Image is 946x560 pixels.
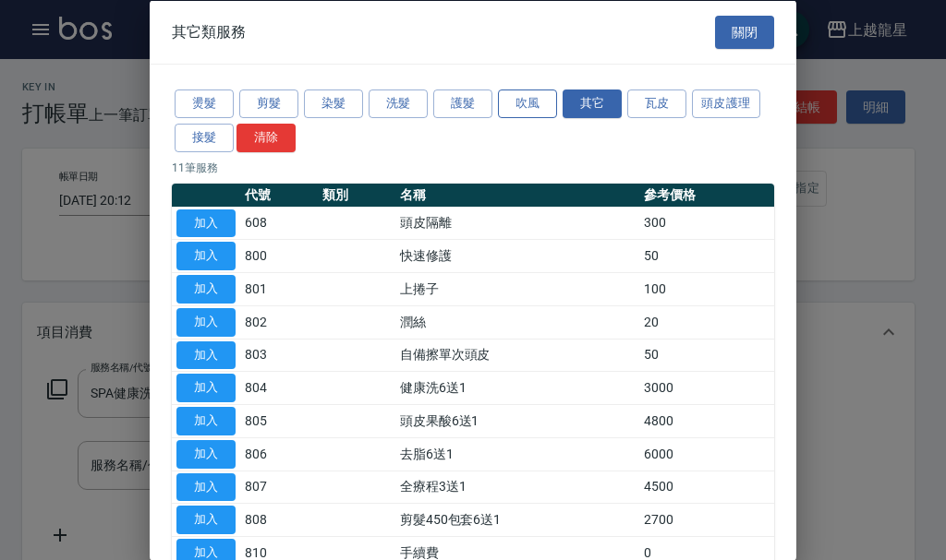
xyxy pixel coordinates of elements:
th: 代號 [240,183,318,207]
button: 瓦皮 [627,89,686,118]
button: 護髮 [433,89,492,118]
td: 4500 [639,471,774,504]
td: 健康洗6送1 [395,371,640,404]
p: 11 筆服務 [172,159,774,175]
td: 剪髮450包套6送1 [395,503,640,536]
button: 洗髮 [369,89,428,118]
td: 804 [240,371,318,404]
button: 加入 [176,307,236,336]
td: 50 [639,339,774,372]
td: 上捲子 [395,272,640,305]
td: 808 [240,503,318,536]
span: 其它類服務 [172,22,246,41]
td: 6000 [639,437,774,471]
button: 加入 [176,275,236,304]
td: 50 [639,239,774,272]
button: 加入 [176,209,236,237]
td: 100 [639,272,774,305]
button: 加入 [176,340,236,369]
button: 吹風 [498,89,557,118]
button: 頭皮護理 [692,89,760,118]
button: 加入 [176,472,236,501]
td: 803 [240,339,318,372]
td: 自備擦單次頭皮 [395,339,640,372]
button: 關閉 [715,15,774,49]
td: 潤絲 [395,305,640,339]
td: 頭皮隔離 [395,207,640,240]
button: 燙髮 [175,89,234,118]
button: 加入 [176,439,236,468]
td: 20 [639,305,774,339]
td: 全療程3送1 [395,471,640,504]
button: 剪髮 [239,89,298,118]
th: 參考價格 [639,183,774,207]
button: 加入 [176,407,236,435]
td: 2700 [639,503,774,536]
td: 805 [240,404,318,437]
button: 其它 [563,89,622,118]
td: 807 [240,471,318,504]
button: 清除 [236,123,296,151]
button: 加入 [176,242,236,270]
td: 去脂6送1 [395,437,640,471]
td: 800 [240,239,318,272]
th: 名稱 [395,183,640,207]
button: 染髮 [304,89,363,118]
td: 3000 [639,371,774,404]
button: 接髮 [175,123,234,151]
td: 快速修護 [395,239,640,272]
button: 加入 [176,374,236,402]
td: 頭皮果酸6送1 [395,404,640,437]
td: 806 [240,437,318,471]
td: 801 [240,272,318,305]
td: 4800 [639,404,774,437]
td: 608 [240,207,318,240]
button: 加入 [176,506,236,534]
td: 802 [240,305,318,339]
th: 類別 [318,183,395,207]
td: 300 [639,207,774,240]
